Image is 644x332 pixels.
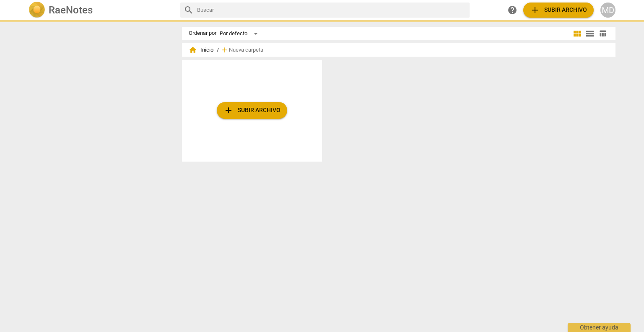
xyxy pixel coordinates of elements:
[530,5,540,15] span: add
[584,27,596,40] button: Lista
[223,105,234,115] span: add
[507,5,517,15] span: help
[530,5,587,15] span: Subir archivo
[505,3,520,18] a: Obtener ayuda
[585,29,595,39] span: view_list
[600,3,615,18] button: MD
[189,46,213,54] span: Inicio
[221,46,229,54] span: add
[571,27,584,40] button: Cuadrícula
[197,3,466,17] input: Buscar
[29,2,45,18] img: Logo
[223,105,280,115] span: Subir archivo
[568,323,631,332] div: Obtener ayuda
[29,2,174,18] a: LogoRaeNotes
[49,4,93,16] h2: RaeNotes
[572,29,582,39] span: view_module
[229,47,263,53] span: Nueva carpeta
[523,3,594,18] button: Subir
[220,27,261,40] div: Por defecto
[184,5,194,15] span: search
[217,102,287,119] button: Subir
[189,30,216,37] div: Ordenar por
[217,47,219,53] span: /
[189,46,197,54] span: home
[596,27,609,40] button: Tabla
[599,29,607,37] span: table_chart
